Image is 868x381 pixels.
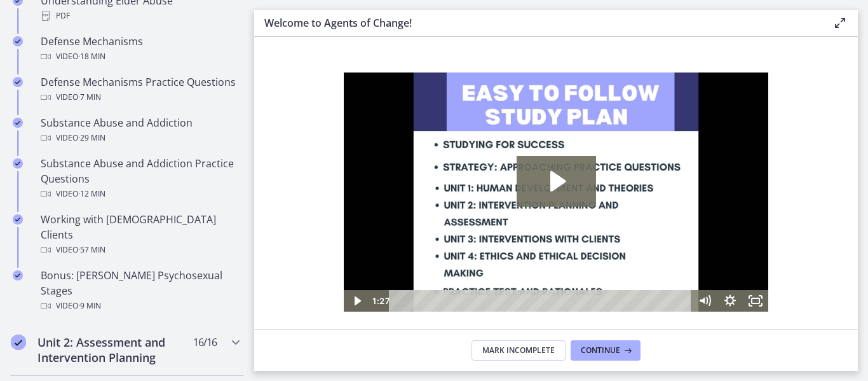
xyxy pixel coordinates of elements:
[13,270,23,281] i: Completed
[55,218,342,239] div: Playbar
[11,335,26,350] i: Completed
[41,90,239,105] div: Video
[482,345,555,356] span: Mark Incomplete
[37,335,193,365] h2: Unit 2: Assessment and Intervention Planning
[374,218,399,239] button: Show settings menu
[13,158,23,169] i: Completed
[41,49,239,64] div: Video
[13,214,23,225] i: Completed
[41,74,239,105] div: Defense Mechanisms Practice Questions
[41,186,239,202] div: Video
[78,90,101,105] span: · 7 min
[13,36,23,46] i: Completed
[348,218,374,239] button: Mute
[41,130,239,146] div: Video
[264,15,812,31] h3: Welcome to Agents of Change!
[399,218,424,239] button: Fullscreen
[41,242,239,258] div: Video
[471,340,566,361] button: Mark Incomplete
[581,345,620,356] span: Continue
[41,298,239,314] div: Video
[571,340,641,361] button: Continue
[41,8,239,24] div: PDF
[173,83,252,134] button: Play Video: c1o6hcmjueu5qasqsu00.mp4
[78,130,105,146] span: · 29 min
[78,186,105,202] span: · 12 min
[41,156,239,202] div: Substance Abuse and Addiction Practice Questions
[193,335,217,350] span: 16 / 16
[13,77,23,87] i: Completed
[41,268,239,314] div: Bonus: [PERSON_NAME] Psychosexual Stages
[41,115,239,146] div: Substance Abuse and Addiction
[78,49,105,64] span: · 18 min
[78,242,105,258] span: · 57 min
[78,298,101,314] span: · 9 min
[41,34,239,64] div: Defense Mechanisms
[13,118,23,128] i: Completed
[41,212,239,258] div: Working with [DEMOGRAPHIC_DATA] Clients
